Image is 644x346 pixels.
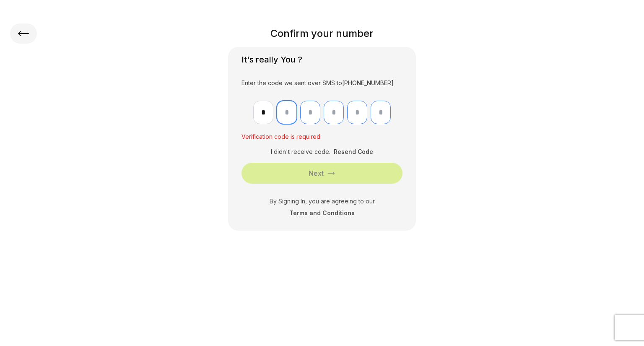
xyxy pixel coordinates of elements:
[289,209,355,216] a: Terms and Conditions
[241,197,402,206] div: By Signing In, you are agreeing to our
[37,27,607,40] h2: Confirm your number
[271,148,330,156] div: I didn't receive code.
[241,133,402,141] p: Verification code is required
[241,54,402,65] div: It's really You ?
[334,148,373,156] button: Resend Code
[241,163,402,184] button: Next
[241,79,402,87] div: Enter the code we sent over SMS to [PHONE_NUMBER]
[309,168,324,178] div: Next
